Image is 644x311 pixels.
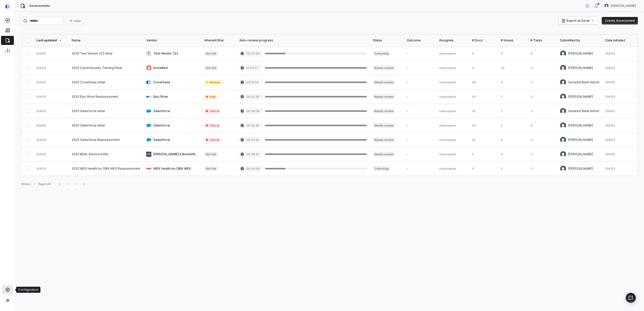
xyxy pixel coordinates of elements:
[560,50,566,57] img: Brian Anderson avatar
[602,2,639,10] button: Brian Anderson avatar[PERSON_NAME]
[560,151,566,157] img: Brian Anderson avatar
[605,38,634,42] div: Date initiated
[404,75,436,90] td: -
[560,65,566,71] img: Brian Anderson avatar
[472,38,495,42] div: # Docs
[531,38,554,42] div: # Tasks
[404,61,436,75] td: -
[239,38,367,42] div: Auto-review progress
[501,38,524,42] div: # Issues
[404,90,436,104] td: -
[72,38,140,42] div: Name
[404,46,436,61] td: -
[21,182,31,186] div: 9 items
[560,94,566,100] img: Brian Anderson avatar
[404,133,436,147] td: -
[34,182,35,186] div: •
[18,288,38,292] div: Configuration
[36,38,65,42] div: Last updated
[146,38,198,42] div: Vendor
[373,38,401,42] div: Status
[439,38,466,42] div: Assignee
[404,162,436,176] td: -
[29,4,50,8] span: Assessments
[6,4,10,9] img: svg%3e
[560,137,566,143] img: Brian Anderson avatar
[404,118,436,133] td: -
[602,17,638,24] button: Create Assessment
[611,4,636,8] span: [PERSON_NAME]
[74,19,81,23] span: Filter
[404,104,436,118] td: -
[560,108,566,114] img: Sunwest Bank Admin avatar
[204,38,233,42] div: Inherent Risk
[38,182,52,186] div: Page 1 of 1
[560,166,566,172] img: Brian Anderson avatar
[560,79,566,85] img: Sunwest Bank Admin avatar
[605,4,609,8] img: Brian Anderson avatar
[66,17,84,25] button: Filter
[560,38,599,42] div: Submitted by
[560,122,566,128] img: Brian Anderson avatar
[404,147,436,162] td: -
[559,17,598,24] button: Export as Excel
[407,38,433,42] div: Outcome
